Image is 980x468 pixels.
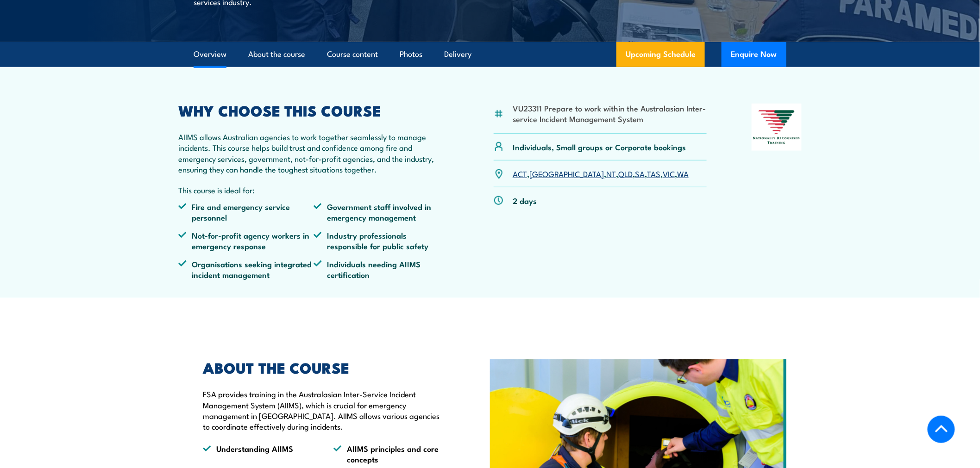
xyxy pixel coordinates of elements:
a: SA [635,168,645,179]
li: VU23311 Prepare to work within the Australasian Inter-service Incident Management System [513,103,707,124]
a: Delivery [444,42,471,67]
li: Individuals needing AIIMS certification [314,259,449,280]
li: Understanding AIIMS [203,443,317,465]
a: [GEOGRAPHIC_DATA] [529,168,604,179]
a: Photos [400,42,422,67]
p: Individuals, Small groups or Corporate bookings [513,142,686,152]
p: This course is ideal for: [178,185,449,195]
p: AIIMS allows Australian agencies to work together seamlessly to manage incidents. This course hel... [178,131,449,175]
a: Upcoming Schedule [616,42,705,67]
a: Course content [327,42,378,67]
h2: WHY CHOOSE THIS COURSE [178,104,449,117]
li: AIIMS principles and core concepts [333,443,447,465]
a: WA [677,168,689,179]
li: Industry professionals responsible for public safety [314,230,449,252]
li: Not-for-profit agency workers in emergency response [178,230,314,252]
a: VIC [663,168,675,179]
button: Enquire Now [722,42,786,67]
li: Fire and emergency service personnel [178,201,314,223]
img: Nationally Recognised Training logo. [752,104,802,151]
a: Overview [194,42,226,67]
li: Government staff involved in emergency management [314,201,449,223]
li: Organisations seeking integrated incident management [178,259,314,280]
h2: ABOUT THE COURSE [203,361,447,374]
p: 2 days [513,195,537,206]
a: ACT [513,168,527,179]
a: NT [606,168,616,179]
a: About the course [248,42,305,67]
a: TAS [647,168,660,179]
p: FSA provides training in the Australasian Inter-Service Incident Management System (AIIMS), which... [203,388,447,432]
a: QLD [618,168,633,179]
p: , , , , , , , [513,168,689,179]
